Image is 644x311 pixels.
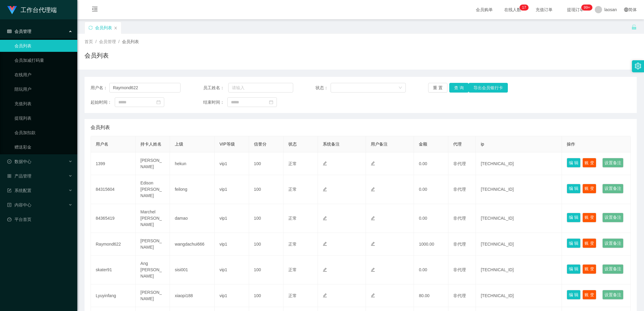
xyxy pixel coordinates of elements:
[85,51,109,60] h1: 会员列表
[91,204,136,233] td: 84365419
[136,284,170,307] td: [PERSON_NAME]
[453,187,466,192] span: 非代理
[481,142,484,146] span: ip
[522,5,524,11] p: 1
[7,159,11,164] i: 图标: check-circle-o
[85,39,93,44] span: 首页
[7,188,11,193] i: 图标: form
[136,204,170,233] td: Marchel [PERSON_NAME]
[567,290,581,300] button: 编 辑
[114,26,117,30] i: 图标: close
[371,242,375,246] i: 图标: edit
[156,100,161,104] i: 图标: calendar
[323,293,327,297] i: 图标: edit
[215,175,249,204] td: vip1
[453,293,466,298] span: 非代理
[7,159,31,164] span: 数据中心
[249,284,284,307] td: 100
[453,267,466,272] span: 非代理
[122,39,139,44] span: 会员列表
[533,8,556,12] span: 充值订单
[582,238,596,248] button: 账 变
[109,83,181,93] input: 请输入
[476,284,562,307] td: [TECHNICAL_ID]
[288,187,297,192] span: 正常
[453,161,466,166] span: 非代理
[602,238,623,248] button: 设置备注
[453,142,462,146] span: 代理
[567,158,581,168] button: 编 辑
[288,242,297,247] span: 正常
[91,124,110,131] span: 会员列表
[170,233,215,256] td: wangdachui666
[14,40,72,52] a: 会员列表
[118,39,120,44] span: /
[136,256,170,284] td: Ang [PERSON_NAME]
[449,83,469,93] button: 查 询
[228,83,293,93] input: 请输入
[602,264,623,274] button: 设置备注
[7,188,31,193] span: 系统配置
[7,29,11,33] i: 图标: table
[269,100,273,104] i: 图标: calendar
[249,256,284,284] td: 100
[170,256,215,284] td: sisi001
[7,213,72,225] a: 图标: dashboard平台首页
[582,213,596,222] button: 账 变
[85,0,105,20] i: 图标: menu-fold
[414,204,448,233] td: 0.00
[567,264,581,274] button: 编 辑
[14,83,72,95] a: 陪玩用户
[371,187,375,191] i: 图标: edit
[175,142,183,146] span: 上级
[7,174,31,178] span: 产品管理
[7,6,17,14] img: logo.9652507e.png
[602,158,623,168] button: 设置备注
[140,142,162,146] span: 持卡人姓名
[14,98,72,110] a: 充值列表
[323,161,327,165] i: 图标: edit
[219,142,235,146] span: VIP等级
[476,256,562,284] td: [TECHNICAL_ID]
[419,142,427,146] span: 金额
[414,152,448,175] td: 0.00
[136,175,170,204] td: Edison [PERSON_NAME]
[371,293,375,297] i: 图标: edit
[414,284,448,307] td: 80.00
[414,175,448,204] td: 0.00
[7,174,11,178] i: 图标: appstore-o
[624,8,628,12] i: 图标: global
[215,284,249,307] td: vip1
[249,175,284,204] td: 100
[582,5,592,11] sup: 1016
[215,256,249,284] td: vip1
[14,127,72,139] a: 会员加扣款
[136,152,170,175] td: [PERSON_NAME]
[91,233,136,256] td: Raymond622
[170,284,215,307] td: xiaopi188
[95,39,97,44] span: /
[476,175,562,204] td: [TECHNICAL_ID]
[635,63,641,69] i: 图标: setting
[469,83,508,93] button: 导出会员银行卡
[7,7,57,12] a: 工作台代理端
[254,142,267,146] span: 信誉分
[288,293,297,298] span: 正常
[203,99,227,105] span: 结束时间：
[249,152,284,175] td: 100
[288,267,297,272] span: 正常
[14,54,72,66] a: 会员加减打码量
[136,233,170,256] td: [PERSON_NAME]
[602,213,623,222] button: 设置备注
[524,5,526,11] p: 7
[288,142,297,146] span: 状态
[564,8,587,12] span: 提现订单
[7,29,31,34] span: 会员管理
[215,233,249,256] td: vip1
[414,256,448,284] td: 0.00
[602,184,623,193] button: 设置备注
[91,152,136,175] td: 1399
[14,69,72,81] a: 在线用户
[414,233,448,256] td: 1000.00
[582,158,596,168] button: 账 变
